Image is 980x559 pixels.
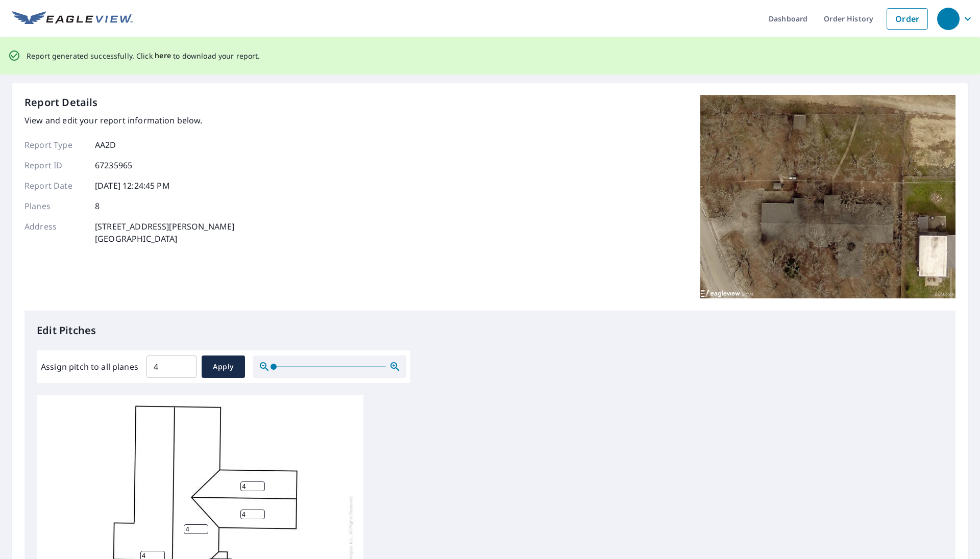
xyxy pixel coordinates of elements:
label: Assign pitch to all planes [41,361,138,373]
p: Report generated successfully. Click to download your report. [27,49,260,62]
p: 67235965 [95,159,132,171]
a: Order [887,8,928,30]
p: [STREET_ADDRESS][PERSON_NAME] [GEOGRAPHIC_DATA] [95,220,234,245]
p: 8 [95,200,100,212]
p: Report Date [24,180,86,192]
p: Planes [24,200,86,212]
p: Edit Pitches [37,323,943,338]
button: here [155,49,171,62]
img: Top image [700,95,955,299]
p: Report ID [24,159,86,171]
p: [DATE] 12:24:45 PM [95,180,170,192]
p: Address [24,220,86,245]
p: AA2D [95,139,116,151]
p: View and edit your report information below. [24,114,234,126]
p: Report Details [24,95,98,110]
span: Apply [210,361,237,373]
p: Report Type [24,139,86,151]
button: Apply [202,355,245,378]
input: 00.0 [146,352,197,381]
img: EV Logo [12,11,133,27]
